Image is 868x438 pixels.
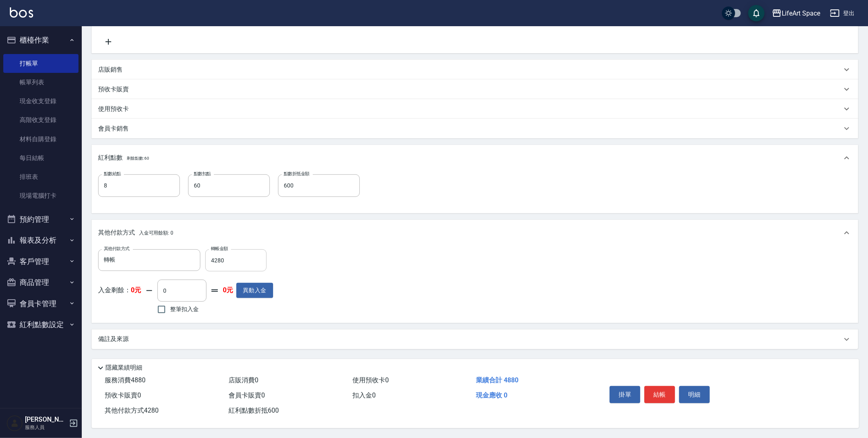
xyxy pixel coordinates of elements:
[92,220,858,246] div: 其他付款方式入金可用餘額: 0
[679,386,710,403] button: 明細
[827,6,858,21] button: 登出
[3,111,79,129] a: 高階收支登錄
[105,363,142,372] p: 隱藏業績明細
[10,7,33,18] img: Logo
[3,209,79,230] button: 預約管理
[98,85,129,94] p: 預收卡販賣
[98,286,141,295] p: 入金剩餘：
[782,8,820,18] div: LifeArt Space
[3,230,79,251] button: 報表及分析
[92,119,858,138] div: 會員卡銷售
[3,29,79,51] button: 櫃檯作業
[98,124,129,133] p: 會員卡銷售
[104,171,121,177] label: 點數給點
[352,391,376,399] span: 扣入金 0
[7,415,23,431] img: Person
[3,314,79,335] button: 紅利點數設定
[131,286,141,294] strong: 0元
[3,92,79,111] a: 現金收支登錄
[98,335,129,343] p: 備註及來源
[3,73,79,92] a: 帳單列表
[229,406,279,414] span: 紅利點數折抵 600
[476,391,507,399] span: 現金應收 0
[98,105,129,113] p: 使用預收卡
[3,130,79,149] a: 材料自購登錄
[236,283,273,298] button: 異動入金
[105,376,146,384] span: 服務消費 4880
[3,293,79,314] button: 會員卡管理
[104,246,130,252] label: 其他付款方式
[25,424,67,431] p: 服務人員
[92,79,858,99] div: 預收卡販賣
[3,186,79,205] a: 現場電腦打卡
[92,330,858,349] div: 備註及來源
[352,376,389,384] span: 使用預收卡 0
[3,54,79,73] a: 打帳單
[644,386,675,403] button: 結帳
[127,156,150,160] span: 剩餘點數: 60
[610,386,640,403] button: 掛單
[229,376,258,384] span: 店販消費 0
[98,154,149,163] p: 紅利點數
[284,171,310,177] label: 點數折抵金額
[105,391,141,399] span: 預收卡販賣 0
[229,391,265,399] span: 會員卡販賣 0
[139,230,174,236] span: 入金可用餘額: 0
[3,149,79,167] a: 每日結帳
[3,272,79,293] button: 商品管理
[105,406,159,414] span: 其他付款方式 4280
[3,251,79,272] button: 客戶管理
[3,167,79,186] a: 排班表
[92,145,858,171] div: 紅利點數剩餘點數: 60
[748,5,765,21] button: save
[92,99,858,119] div: 使用預收卡
[98,228,173,237] p: 其他付款方式
[211,246,228,252] label: 轉帳金額
[476,376,518,384] span: 業績合計 4880
[98,65,123,74] p: 店販銷售
[170,305,199,314] span: 整筆扣入金
[92,60,858,79] div: 店販銷售
[194,171,211,177] label: 點數扣點
[769,5,823,22] button: LifeArt Space
[223,286,233,295] strong: 0元
[25,415,67,424] h5: [PERSON_NAME]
